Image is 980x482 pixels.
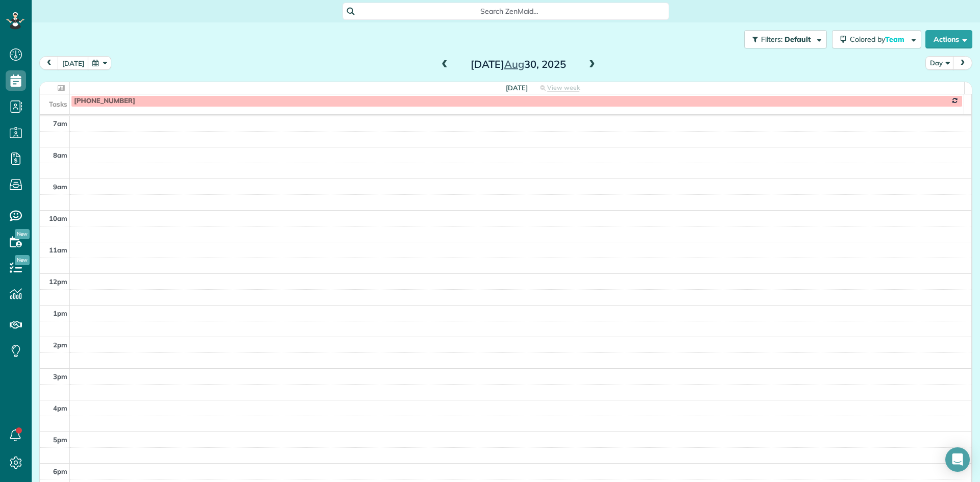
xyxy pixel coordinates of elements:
[49,214,67,222] span: 10am
[744,30,827,48] button: Filters: Default
[953,56,972,70] button: next
[506,84,528,92] span: [DATE]
[53,372,67,380] span: 3pm
[15,255,30,265] span: New
[53,119,67,128] span: 7am
[53,309,67,317] span: 1pm
[53,467,67,475] span: 6pm
[885,35,906,44] span: Team
[925,30,972,48] button: Actions
[15,229,30,239] span: New
[945,447,970,472] div: Open Intercom Messenger
[53,183,67,191] span: 9am
[739,30,827,48] a: Filters: Default
[53,436,67,444] span: 5pm
[39,56,59,70] button: prev
[58,56,89,70] button: [DATE]
[53,404,67,412] span: 4pm
[785,35,812,44] span: Default
[74,97,135,105] span: [PHONE_NUMBER]
[53,151,67,159] span: 8am
[850,35,908,44] span: Colored by
[49,246,67,254] span: 11am
[504,58,524,70] span: Aug
[761,35,782,44] span: Filters:
[547,84,580,92] span: View week
[832,30,921,48] button: Colored byTeam
[49,277,67,286] span: 12pm
[454,59,582,70] h2: [DATE] 30, 2025
[925,56,954,70] button: Day
[53,341,67,349] span: 2pm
